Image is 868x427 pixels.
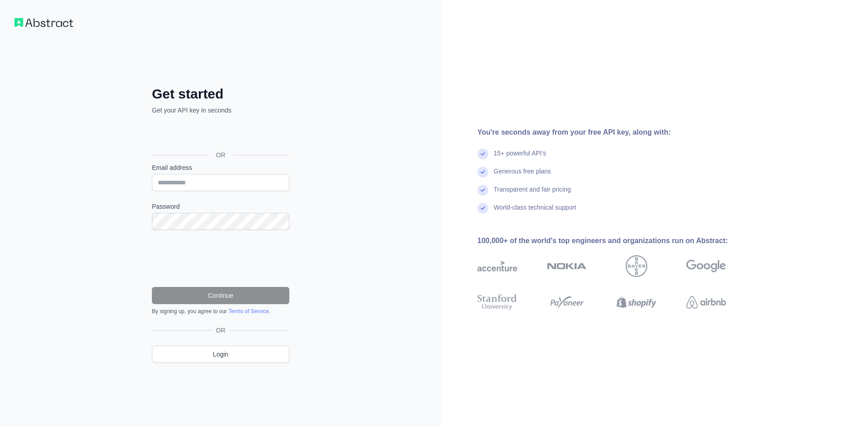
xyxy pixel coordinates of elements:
[547,255,587,277] img: nokia
[152,202,289,211] label: Password
[626,255,647,277] img: bayer
[477,127,755,138] div: You're seconds away from your free API key, along with:
[228,308,269,314] a: Terms of Service
[152,241,289,276] iframe: reCAPTCHA
[477,167,488,178] img: check mark
[494,203,576,221] div: World-class technical support
[152,287,289,304] button: Continue
[152,308,289,315] div: By signing up, you agree to our .
[477,149,488,160] img: check mark
[477,185,488,196] img: check mark
[477,235,755,246] div: 100,000+ of the world's top engineers and organizations run on Abstract:
[152,106,289,115] p: Get your API key in seconds
[152,346,289,363] a: Login
[477,255,517,277] img: accenture
[547,292,587,312] img: payoneer
[14,18,73,27] img: Workflow
[152,163,289,172] label: Email address
[494,167,551,185] div: Generous free plans
[477,292,517,312] img: stanford university
[147,125,292,145] iframe: Sign in with Google Button
[152,86,289,102] h2: Get started
[477,203,488,214] img: check mark
[617,292,656,312] img: shopify
[686,255,726,277] img: google
[494,185,571,203] div: Transparent and fair pricing
[209,150,233,160] span: OR
[494,149,546,167] div: 15+ powerful API's
[212,326,229,335] span: OR
[686,292,726,312] img: airbnb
